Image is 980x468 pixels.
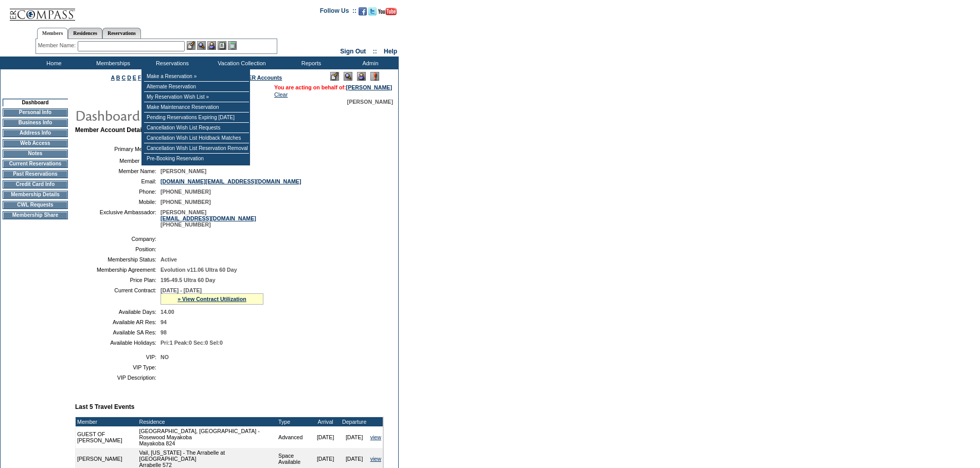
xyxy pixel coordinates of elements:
td: Vacation Collection [201,57,280,69]
span: Evolution v11.06 Ultra 60 Day [161,267,237,273]
td: Member Name: [79,168,156,174]
a: Clear [274,91,288,98]
td: Pre-Booking Reservation [144,154,249,163]
a: » View Contract Utilization [177,296,246,302]
span: Pri:1 Peak:0 Sec:0 Sel:0 [161,340,223,346]
a: C [121,74,126,81]
img: Log Concern/Member Elevation [370,72,379,81]
td: Business Info [3,119,68,127]
img: pgTtlDashboard.gif [75,105,280,125]
td: CWL Requests [3,201,68,209]
a: view [370,434,381,440]
td: Web Access [3,139,68,147]
td: VIP: [79,354,156,360]
a: Reservations [102,28,141,39]
a: E [133,74,136,81]
td: Membership Details [3,191,68,199]
span: NO [161,354,169,360]
a: Become our fan on Facebook [359,10,367,16]
td: GUEST OF [PERSON_NAME] [76,426,137,448]
td: Pending Reservations Expiring [DATE] [144,113,249,123]
td: Make a Reservation » [144,71,249,82]
span: You are acting on behalf of: [274,84,392,90]
td: Memberships [82,57,141,69]
a: ER Accounts [248,74,282,81]
td: VIP Description: [79,375,156,381]
img: Follow us on Twitter [368,7,377,15]
td: Available Holidays: [79,340,156,346]
td: Primary Member: [79,144,156,154]
span: 14.00 [161,309,174,315]
td: Current Reservations [3,160,68,168]
a: Residences [68,28,102,39]
div: Member Name: [38,41,78,50]
a: D [127,74,131,81]
td: Notes [3,149,68,158]
td: [GEOGRAPHIC_DATA], [GEOGRAPHIC_DATA] - Rosewood Mayakoba Mayakoba 824 [137,426,277,448]
td: Member [76,417,137,426]
a: B [116,74,120,81]
td: Available Days: [79,309,156,315]
td: Price Plan: [79,277,156,283]
td: Membership Status: [79,256,156,263]
img: View [197,41,206,50]
img: Reservations [218,41,226,50]
img: Impersonate [207,41,216,50]
img: Become our fan on Facebook [359,7,367,15]
td: Membership Agreement: [79,267,156,273]
span: [PHONE_NUMBER] [161,189,211,195]
td: [DATE] [340,426,369,448]
td: Cancellation Wish List Requests [144,123,249,133]
td: VIP Type: [79,364,156,370]
span: [PERSON_NAME] [161,168,206,174]
img: b_edit.gif [187,41,195,50]
a: Members [37,28,68,39]
img: Subscribe to our YouTube Channel [378,8,397,15]
td: Member Since: [79,158,156,164]
td: Personal Info [3,108,68,117]
img: b_calculator.gif [228,41,237,50]
a: [EMAIL_ADDRESS][DOMAIN_NAME] [161,215,256,221]
td: Reports [280,57,340,69]
td: Past Reservations [3,170,68,178]
span: [PHONE_NUMBER] [161,199,211,205]
td: Address Info [3,129,68,137]
td: Follow Us :: [320,6,357,18]
td: Email: [79,178,156,184]
td: Departure [340,417,369,426]
td: Arrival [311,417,340,426]
img: View Mode [344,72,352,81]
td: Type [277,417,311,426]
img: Edit Mode [330,72,339,81]
span: Active [161,256,177,263]
td: Credit Card Info [3,180,68,189]
span: :: [373,48,377,55]
td: Mobile: [79,199,156,205]
td: Current Contract: [79,287,156,305]
td: Available AR Res: [79,319,156,325]
td: Reservations [141,57,201,69]
td: Position: [79,246,156,252]
span: [DATE] - [DATE] [161,287,202,293]
span: 98 [161,329,167,335]
td: Company: [79,236,156,242]
a: A [111,74,115,81]
span: [PERSON_NAME] [347,99,393,105]
span: 195-49.5 Ultra 60 Day [161,277,216,283]
td: Exclusive Ambassador: [79,209,156,228]
a: Help [384,48,397,55]
td: Advanced [277,426,311,448]
td: Admin [340,57,399,69]
b: Member Account Details [75,126,147,134]
a: [DOMAIN_NAME][EMAIL_ADDRESS][DOMAIN_NAME] [161,178,301,184]
img: Impersonate [357,72,366,81]
td: My Reservation Wish List » [144,92,249,102]
td: Dashboard [3,99,68,106]
td: Make Maintenance Reservation [144,102,249,113]
td: Cancellation Wish List Holdback Matches [144,133,249,143]
td: Available SA Res: [79,329,156,335]
td: Cancellation Wish List Reservation Removal [144,143,249,154]
a: Sign Out [340,48,366,55]
span: [PERSON_NAME] [PHONE_NUMBER] [161,209,256,228]
td: Home [23,57,82,69]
